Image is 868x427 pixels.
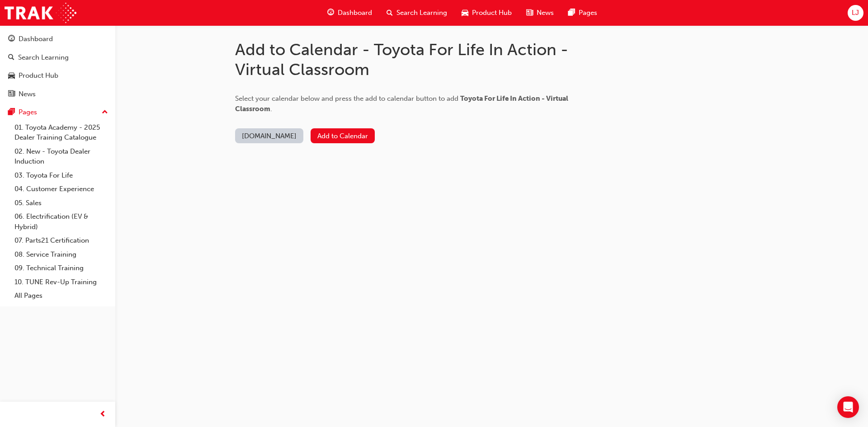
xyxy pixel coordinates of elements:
span: car-icon [462,7,468,19]
a: 04. Customer Experience [11,182,112,196]
span: prev-icon [99,409,106,420]
a: All Pages [11,289,112,303]
a: 02. New - Toyota Dealer Induction [11,145,112,169]
a: guage-iconDashboard [320,4,379,22]
span: guage-icon [8,35,15,43]
span: news-icon [8,90,15,99]
span: LJ [852,8,859,18]
span: pages-icon [8,108,15,117]
div: Search Learning [18,52,69,63]
span: search-icon [8,54,14,62]
a: 07. Parts21 Certification [11,234,112,248]
div: Pages [19,107,37,117]
span: guage-icon [327,7,334,19]
a: car-iconProduct Hub [454,4,519,22]
span: news-icon [526,7,533,19]
span: up-icon [102,107,108,118]
span: Toyota For Life In Action - Virtual Classroom [235,94,568,113]
a: Search Learning [4,49,112,66]
a: 01. Toyota Academy - 2025 Dealer Training Catalogue [11,121,112,145]
div: Dashboard [19,34,53,44]
span: Search Learning [396,8,447,18]
div: Open Intercom Messenger [837,396,859,418]
span: car-icon [8,72,15,80]
a: 09. Technical Training [11,261,112,275]
a: 06. Electrification (EV & Hybrid) [11,210,112,234]
span: Dashboard [338,8,372,18]
div: News [19,89,36,99]
button: Pages [4,104,112,121]
span: pages-icon [568,7,575,19]
span: search-icon [387,7,393,19]
button: Add to Calendar [311,128,375,143]
span: News [537,8,554,18]
a: 03. Toyota For Life [11,169,112,183]
h1: Add to Calendar - Toyota For Life In Action - Virtual Classroom [235,40,597,79]
div: Product Hub [19,70,58,81]
span: Select your calendar below and press the add to calendar button to add . [235,94,568,113]
button: [DOMAIN_NAME] [235,128,303,143]
a: Dashboard [4,31,112,47]
span: Pages [579,8,597,18]
a: search-iconSearch Learning [379,4,454,22]
a: Product Hub [4,67,112,84]
button: DashboardSearch LearningProduct HubNews [4,29,112,104]
img: Trak [5,3,76,23]
a: 08. Service Training [11,248,112,262]
button: LJ [848,5,863,21]
a: 10. TUNE Rev-Up Training [11,275,112,289]
a: pages-iconPages [561,4,604,22]
a: News [4,86,112,103]
a: news-iconNews [519,4,561,22]
a: 05. Sales [11,196,112,210]
span: Product Hub [472,8,512,18]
